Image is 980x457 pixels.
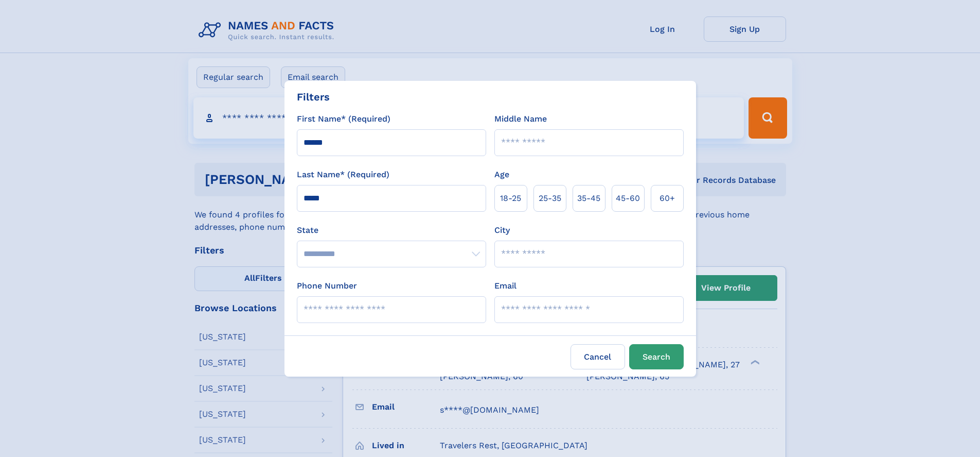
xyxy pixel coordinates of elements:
[297,280,357,292] label: Phone Number
[297,168,389,181] label: Last Name* (Required)
[297,113,390,125] label: First Name* (Required)
[494,280,516,292] label: Email
[577,192,600,205] span: 35‑45
[500,192,521,205] span: 18‑25
[494,113,547,125] label: Middle Name
[629,344,684,369] button: Search
[616,192,640,205] span: 45‑60
[494,224,510,236] label: City
[660,192,675,205] span: 60+
[297,89,330,105] div: Filters
[297,224,486,236] label: State
[571,344,625,369] label: Cancel
[494,168,509,181] label: Age
[539,192,561,205] span: 25‑35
